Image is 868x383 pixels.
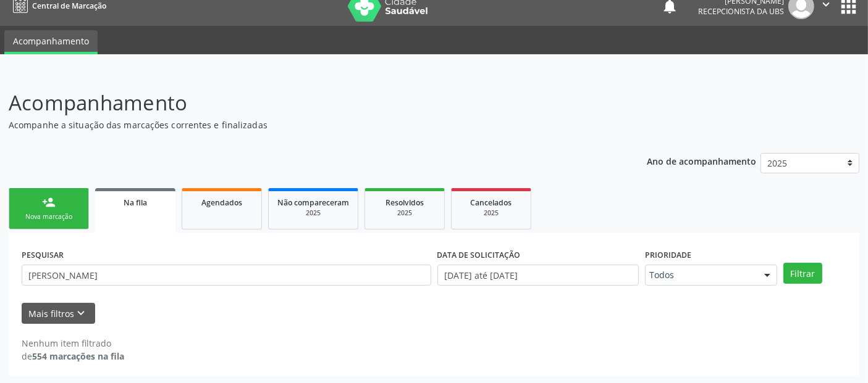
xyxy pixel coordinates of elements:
[201,197,242,208] span: Agendados
[22,303,95,324] button: Mais filtroskeyboard_arrow_down
[18,212,80,221] div: Nova marcação
[386,197,424,208] span: Resolvidos
[437,265,639,286] input: Selecione um intervalo
[22,350,124,363] div: de
[374,208,436,218] div: 2025
[698,6,784,17] span: Recepcionista da UBS
[42,196,56,209] div: person_add
[9,88,604,118] p: Acompanhamento
[22,245,64,265] label: PESQUISAR
[783,263,822,284] button: Filtrar
[22,265,431,286] input: Nome, CNS
[32,350,124,362] strong: 554 marcações na fila
[32,1,106,11] span: Central de Marcação
[649,269,752,281] span: Todos
[277,197,349,208] span: Não compareceram
[9,118,604,131] p: Acompanhe a situação das marcações correntes e finalizadas
[460,208,522,218] div: 2025
[471,197,512,208] span: Cancelados
[277,208,349,218] div: 2025
[437,245,521,265] label: DATA DE SOLICITAÇÃO
[4,30,98,54] a: Acompanhamento
[647,153,756,168] p: Ano de acompanhamento
[75,307,88,320] i: keyboard_arrow_down
[645,245,691,265] label: Prioridade
[124,197,147,208] span: Na fila
[22,337,124,350] div: Nenhum item filtrado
